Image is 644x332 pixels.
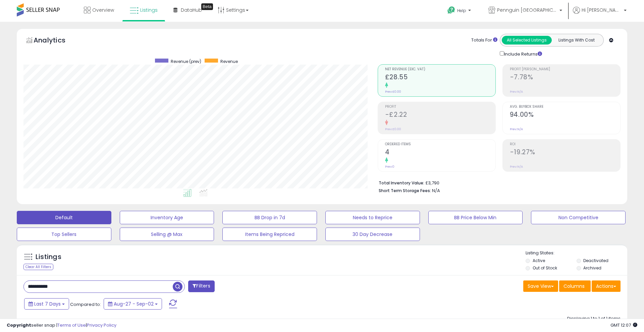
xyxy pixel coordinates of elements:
small: Prev: 0 [385,165,394,169]
div: seller snap | | [7,322,116,329]
button: Non Competitive [531,211,626,224]
small: Prev: N/A [510,165,523,169]
a: Privacy Policy [87,322,116,328]
span: Hi [PERSON_NAME] [582,7,622,13]
button: Needs to Reprice [325,211,420,224]
button: BB Drop in 7d [222,211,317,224]
span: Revenue (prev) [171,59,201,64]
span: Net Revenue (Exc. VAT) [385,68,495,71]
span: 2025-09-12 12:07 GMT [610,322,637,328]
button: Actions [592,280,621,292]
div: Displaying 1 to 1 of 1 items [567,316,621,322]
button: Save View [523,280,558,292]
h5: Listings [36,252,61,262]
button: Inventory Age [120,211,214,224]
p: Listing States: [526,250,627,256]
button: Default [17,211,111,224]
span: Help [457,8,466,13]
span: N/A [432,187,440,194]
label: Out of Stock [533,265,557,271]
span: Compared to: [70,301,101,308]
h5: Analytics [34,35,78,47]
label: Archived [583,265,601,271]
span: Avg. Buybox Share [510,105,620,109]
div: Include Returns [495,50,550,58]
h2: -£2.22 [385,111,495,120]
label: Active [533,258,545,263]
span: Profit [385,105,495,109]
h2: -19.27% [510,148,620,157]
i: Get Help [447,6,455,14]
small: Prev: N/A [510,127,523,131]
small: Prev: £0.00 [385,127,401,131]
button: 30 Day Decrease [325,228,420,241]
span: Profit [PERSON_NAME] [510,68,620,71]
span: DataHub [181,7,202,13]
button: Items Being Repriced [222,228,317,241]
li: £3,790 [379,178,615,186]
a: Hi [PERSON_NAME] [573,7,627,22]
span: Last 7 Days [34,301,61,307]
button: Last 7 Days [24,298,69,310]
span: ROI [510,143,620,146]
span: Revenue [220,59,238,64]
span: Columns [563,283,585,289]
h2: 94.00% [510,111,620,120]
button: Top Sellers [17,228,111,241]
small: Prev: £0.00 [385,90,401,94]
small: Prev: N/A [510,90,523,94]
button: Listings With Cost [551,36,601,45]
span: Aug-27 - Sep-02 [114,301,154,307]
button: Columns [559,280,591,292]
div: Clear All Filters [23,264,53,270]
span: Pennguin [GEOGRAPHIC_DATA] [497,7,557,13]
button: Selling @ Max [120,228,214,241]
b: Total Inventory Value: [379,180,424,186]
h2: -7.78% [510,73,620,82]
div: Tooltip anchor [201,3,213,10]
h2: £28.55 [385,73,495,82]
b: Short Term Storage Fees: [379,188,431,193]
strong: Copyright [7,322,31,328]
button: Aug-27 - Sep-02 [104,298,162,310]
a: Terms of Use [57,322,86,328]
span: Ordered Items [385,143,495,146]
label: Deactivated [583,258,608,263]
button: All Selected Listings [502,36,552,45]
div: Totals For [471,37,497,44]
button: Filters [188,280,214,292]
a: Help [442,1,478,22]
span: Listings [140,7,158,13]
h2: 4 [385,148,495,157]
button: BB Price Below Min [428,211,523,224]
span: Overview [92,7,114,13]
